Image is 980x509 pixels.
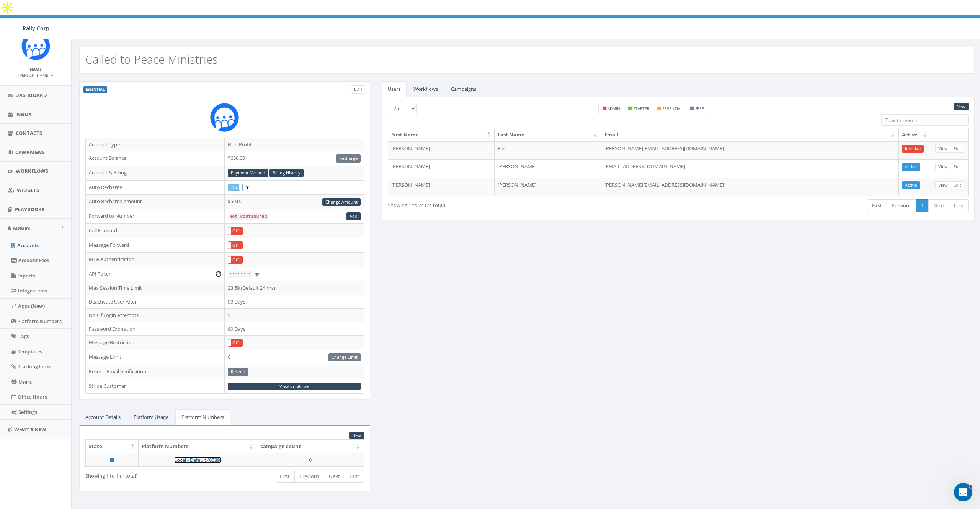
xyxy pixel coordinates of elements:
td: Account Balance [86,151,225,166]
h2: Called to Peace Ministries [85,53,218,66]
small: admin [608,106,620,111]
small: [PERSON_NAME] [18,72,53,78]
div: OnOff [228,227,243,235]
a: Active [902,163,920,171]
span: Rally Corp [23,25,49,32]
td: Message Limit [86,350,225,365]
a: View [935,163,951,171]
label: Off [228,256,242,264]
td: Auto Recharge [86,180,225,195]
a: Edit [951,163,964,171]
td: No Of Login Attempts [86,309,225,322]
a: View [935,181,951,189]
label: Off [228,339,242,346]
td: Stripe Customer [86,379,225,394]
img: Rally_Corp_Icon.png [210,103,239,132]
th: campaign count: activate to sort column ascending [257,440,364,453]
a: Campaigns [445,81,482,97]
td: 23:59 (Default 24 hrs) [225,281,364,295]
td: Auto Recharge Amount [86,195,225,209]
th: Active: activate to sort column ascending [899,128,931,141]
span: Admin [13,225,30,232]
a: Edit [951,181,964,189]
span: Widgets [17,187,39,194]
i: Generate New Token [216,271,221,276]
a: First [867,199,887,212]
input: Type to search [881,114,969,126]
td: Account & Billing [86,166,225,180]
label: Off [228,242,242,249]
div: OnOff [228,256,243,264]
td: [PERSON_NAME][EMAIL_ADDRESS][DOMAIN_NAME] [601,178,899,196]
a: Account Details [79,409,127,425]
a: Add [346,212,361,220]
th: Platform Numbers: activate to sort column ascending [139,440,257,453]
small: Name [30,66,42,72]
a: Billing History [269,169,304,177]
a: Edit [951,145,964,153]
th: First Name: activate to sort column descending [388,128,495,141]
span: Campaigns [15,149,45,156]
small: starter [633,106,649,111]
a: Next [324,470,345,483]
td: 5 [225,309,364,322]
td: $50.00 [225,195,364,209]
a: Previous [887,199,916,212]
td: MFA Authentication [86,253,225,267]
td: [PERSON_NAME] [388,178,495,196]
a: View on Stripe [228,383,360,391]
a: [PERSON_NAME] [18,71,53,78]
td: API Token [86,267,225,281]
a: Local - Default (6589) [174,456,221,463]
td: [PERSON_NAME] [388,141,495,160]
a: Last [949,199,969,212]
td: Message Restriction [86,336,225,350]
a: Workflows [407,81,444,97]
th: Email: activate to sort column ascending [601,128,899,141]
td: [PERSON_NAME][EMAIL_ADDRESS][DOMAIN_NAME] [601,141,899,160]
td: Fies [495,141,601,160]
td: Resend Email Verification [86,365,225,379]
span: Inbox [15,111,32,118]
td: [PERSON_NAME] [495,159,601,178]
td: 90 Days [225,322,364,336]
div: Showing 1 to 24 (24 total) [388,199,623,209]
td: Forward to Number [86,209,225,224]
td: Message Forward [86,238,225,253]
a: View [935,145,951,153]
th: Last Name: activate to sort column ascending [495,128,601,141]
a: Change Amount [322,198,361,206]
td: Non Profit [225,138,364,151]
a: Payment Method [228,169,268,177]
a: Users [382,81,407,97]
div: Showing 1 to 1 (1 total) [85,469,195,479]
label: ESSENTIAL [83,86,107,93]
a: Platform Usage [127,409,175,425]
label: On [228,184,242,191]
a: Platform Numbers [175,409,230,425]
span: Contacts [16,130,42,136]
span: What's New [14,426,46,433]
div: OnOff [228,241,243,250]
a: Previous [294,470,324,483]
td: Call Forward [86,223,225,238]
a: Next [928,199,949,212]
td: 90 Days [225,295,364,309]
td: $650.00 [225,151,364,166]
a: Last [345,470,364,483]
label: Off [228,227,242,235]
span: Workflows [16,167,48,174]
td: Password Expiration [86,322,225,336]
td: 0 [225,350,364,365]
td: [EMAIL_ADDRESS][DOMAIN_NAME] [601,159,899,178]
td: [PERSON_NAME] [388,159,495,178]
a: 1 [916,199,929,212]
span: Enable to prevent campaign failure. [246,184,248,190]
iframe: Intercom live chat [954,483,972,501]
td: [PERSON_NAME] [495,178,601,196]
span: Dashboard [15,92,47,99]
div: OnOff [228,339,243,347]
a: New [954,103,969,111]
a: Edit [351,85,366,94]
td: 0 [257,453,364,467]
